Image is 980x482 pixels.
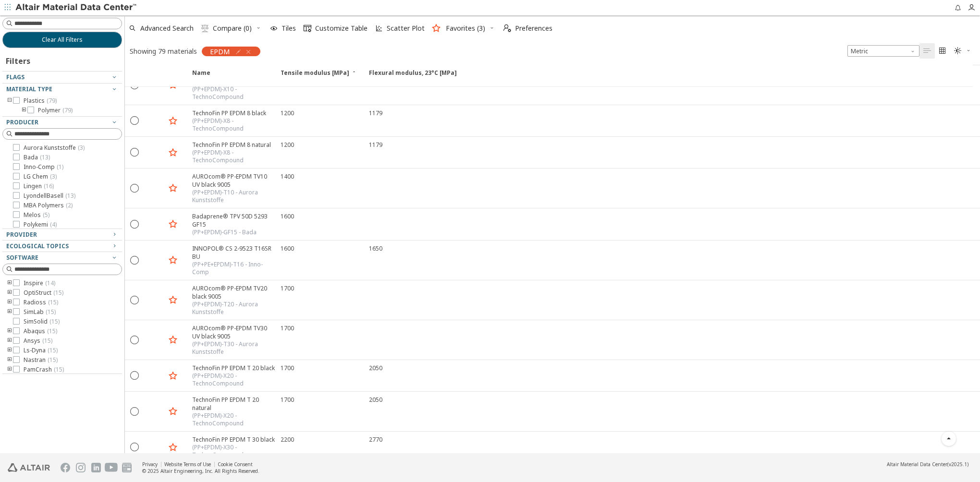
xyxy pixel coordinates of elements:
[24,308,56,316] span: SimLab
[47,96,57,105] span: ( 79 )
[6,366,13,374] i: toogle group
[15,3,138,12] img: Altair Material Data Center
[192,261,275,276] div: (PP+PE+EPDM)-T16 - Inno-Comp
[21,107,27,114] i: toogle group
[2,117,122,128] button: Producer
[387,25,425,32] span: Scatter Plot
[369,244,382,253] div: 1650
[192,364,275,372] div: TechnoFin PP EPDM T 20 black
[192,109,275,117] div: TechnoFin PP EPDM 8 black
[24,182,54,190] span: Lingen
[210,47,230,56] span: EPDM
[2,72,122,83] button: Flags
[192,149,275,164] div: (PP+EPDM)-X8 - TechnoCompound
[24,337,52,345] span: Ansys
[6,347,13,354] i: toogle group
[192,172,275,189] div: AUROcom® PP-EPDM TV10 UV black 9005
[369,141,382,149] div: 1179
[24,221,57,229] span: Polykemi
[315,25,367,32] span: Customize Table
[281,435,294,444] div: 2200
[50,172,57,181] span: ( 3 )
[192,141,275,149] div: TechnoFin PP EPDM 8 natural
[24,279,55,287] span: Inspire
[950,43,975,59] button: Theme
[919,43,935,59] button: Table View
[923,47,931,55] i: 
[369,435,382,444] div: 2770
[165,440,181,455] button: Favorite
[140,25,194,32] span: Advanced Search
[165,113,181,129] button: Favorite
[213,25,252,32] span: Compare (0)
[6,299,13,306] i: toogle group
[363,69,969,86] span: Flexural modulus, 23°C [MPa]
[24,154,50,161] span: Bada
[503,24,511,32] i: 
[6,118,38,126] span: Producer
[369,364,382,372] div: 2050
[186,69,275,86] span: Name
[165,253,181,268] button: Favorite
[935,43,950,59] button: Tile View
[192,301,275,316] div: (PP+EPDM)-T20 - Aurora Kunststoffe
[192,244,275,261] div: INNOPOL® CS 2-9523 T16SR BU
[847,45,919,57] span: Metric
[281,172,294,181] div: 1400
[6,253,38,262] span: Software
[281,284,294,292] div: 1700
[165,217,181,232] button: Favorite
[165,181,181,196] button: Favorite
[192,117,275,133] div: (PP+EPDM)-X8 - TechnoCompound
[24,173,57,181] span: LG Chem
[8,463,50,472] img: Altair Engineering
[24,289,63,297] span: OptiStruct
[515,25,552,32] span: Preferences
[24,97,57,105] span: Plastics
[44,182,54,190] span: ( 16 )
[42,36,83,44] span: Clear All Filters
[192,435,275,444] div: TechnoFin PP EPDM T 30 black
[192,372,275,387] div: (PP+EPDM)-X20 - TechnoCompound
[24,299,58,306] span: Radioss
[847,45,919,57] div: Unit System
[43,211,49,219] span: ( 5 )
[6,242,69,250] span: Ecological Topics
[887,461,968,468] div: (v2025.1)
[130,47,197,56] div: Showing 79 materials
[53,289,63,297] span: ( 15 )
[24,144,85,152] span: Aurora Kunststoffe
[54,365,64,374] span: ( 15 )
[6,337,13,345] i: toogle group
[57,163,63,171] span: ( 1 )
[48,356,58,364] span: ( 15 )
[144,69,165,86] span: Expand
[192,85,275,101] div: (PP+EPDM)-X10 - TechnoCompound
[62,106,73,114] span: ( 79 )
[192,69,210,86] span: Name
[192,212,275,229] div: Badaprene® TPV 50D 5293 GF15
[275,69,363,86] span: Tensile modulus [MPa]
[24,366,64,374] span: PamCrash
[192,324,275,340] div: AUROcom® PP-EPDM TV30 UV black 9005
[369,69,457,86] span: Flexural modulus, 23°C [MPa]
[42,337,52,345] span: ( 15 )
[218,461,253,468] a: Cookie Consent
[142,468,259,474] div: © 2025 Altair Engineering, Inc. All Rights Reserved.
[24,163,63,171] span: Inno-Comp
[165,332,181,348] button: Favorite
[6,279,13,287] i: toogle group
[142,461,158,468] a: Privacy
[24,211,49,219] span: Melos
[164,461,211,468] a: Website Terms of Use
[192,189,275,204] div: (PP+EPDM)-T10 - Aurora Kunststoffe
[49,317,60,325] span: ( 15 )
[281,244,294,253] div: 1600
[165,69,186,86] span: Favorite
[369,396,382,404] div: 2050
[201,24,209,32] i: 
[192,396,275,412] div: TechnoFin PP EPDM T 20 natural
[165,368,181,384] button: Favorite
[165,292,181,308] button: Favorite
[24,327,57,335] span: Abaqus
